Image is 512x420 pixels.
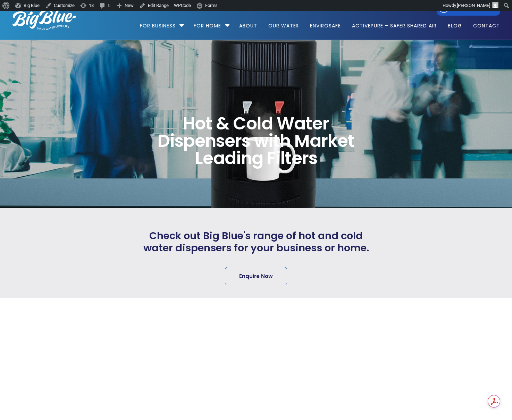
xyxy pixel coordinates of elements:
[225,267,287,285] a: Enquire Now
[137,230,375,254] h2: Check out Big Blue's range of hot and cold water dispensers for your business or home.
[141,115,372,167] span: Hot & Cold Water Dispensers with Market Leading Filters
[12,9,76,30] img: logo
[457,3,490,8] span: [PERSON_NAME]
